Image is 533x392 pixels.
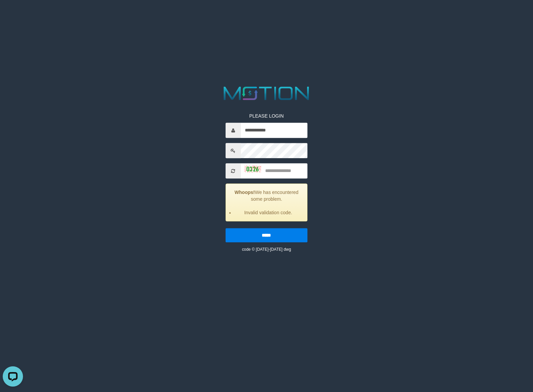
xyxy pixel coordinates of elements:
[226,184,308,222] div: We has encountered some problem.
[242,247,291,252] small: code © [DATE]-[DATE] dwg
[220,84,313,102] img: MOTION_logo.png
[226,113,308,120] p: PLEASE LOGIN
[3,3,23,23] button: Open LiveChat chat widget
[244,166,261,172] img: captcha
[234,210,302,216] li: Invalid validation code.
[235,190,255,195] strong: Whoops!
